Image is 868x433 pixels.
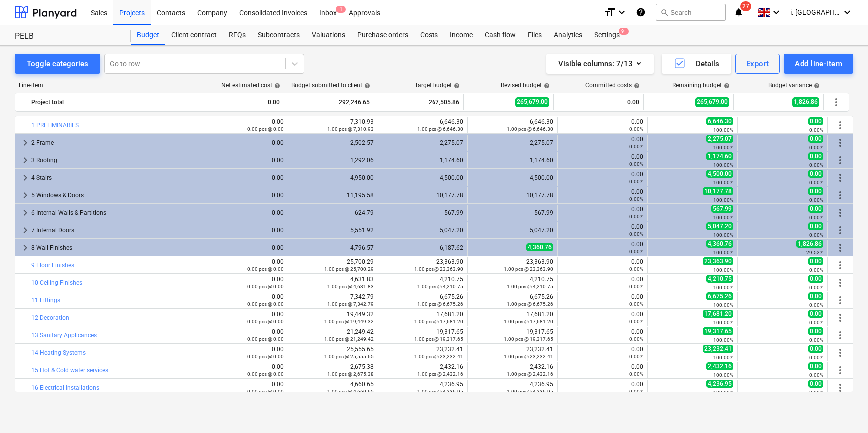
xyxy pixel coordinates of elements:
[31,332,97,339] a: 13 Sanitary Applicances
[706,117,733,125] span: 6,646.30
[713,180,733,185] small: 100.00%
[834,207,846,219] span: More actions
[562,153,643,167] div: 0.00
[327,301,374,307] small: 1.00 pcs @ 7,342.79
[834,277,846,289] span: More actions
[809,180,823,185] small: 0.00%
[507,284,553,289] small: 1.00 pcs @ 4,210.75
[472,157,553,164] div: 1,174.60
[382,293,463,307] div: 6,675.26
[806,250,823,255] small: 29.52%
[834,259,846,271] span: More actions
[735,54,780,74] button: Export
[292,293,374,307] div: 7,342.79
[713,320,733,325] small: 100.00%
[472,363,553,377] div: 2,432.16
[809,162,823,168] small: 0.00%
[472,118,553,132] div: 6,646.30
[808,345,823,353] span: 0.00
[131,25,165,45] a: Budget
[382,209,463,216] div: 567.99
[306,25,351,45] a: Valuations
[31,135,194,151] div: 2 Frame
[796,240,823,248] span: 1,826.86
[703,310,733,318] span: 17,681.20
[15,31,119,42] div: PELB
[522,25,548,45] div: Files
[706,152,733,160] span: 1,174.60
[324,354,374,359] small: 1.00 pcs @ 25,555.65
[619,28,629,35] span: 9+
[703,327,733,335] span: 19,317.65
[202,381,284,395] div: 0.00
[472,258,553,272] div: 23,363.90
[629,249,643,254] small: 0.00%
[629,214,643,219] small: 0.00%
[542,83,550,89] span: help
[382,227,463,234] div: 5,047.20
[834,189,846,201] span: More actions
[706,275,733,283] span: 4,210.75
[706,222,733,230] span: 5,047.20
[31,170,194,186] div: 4 Stairs
[31,122,79,129] a: 1 PRELIMINARIES
[629,371,643,377] small: 0.00%
[327,389,374,394] small: 1.00 pcs @ 4,660.65
[414,336,463,342] small: 1.00 pcs @ 19,317.65
[768,82,820,89] div: Budget variance
[585,82,640,89] div: Committed costs
[629,266,643,272] small: 0.00%
[417,371,463,377] small: 1.00 pcs @ 2,432.16
[504,266,553,272] small: 1.00 pcs @ 23,363.90
[808,292,823,300] span: 0.00
[562,293,643,307] div: 0.00
[818,385,868,433] div: Chat Widget
[382,311,463,325] div: 17,681.20
[202,139,284,146] div: 0.00
[562,276,643,290] div: 0.00
[706,292,733,300] span: 6,675.26
[362,83,370,89] span: help
[629,179,643,184] small: 0.00%
[414,319,463,324] small: 1.00 pcs @ 17,681.20
[31,187,194,203] div: 5 Windows & Doors
[202,174,284,181] div: 0.00
[808,222,823,230] span: 0.00
[19,137,31,149] span: keyboard_arrow_right
[809,127,823,133] small: 0.00%
[292,192,374,199] div: 11,195.58
[202,118,284,132] div: 0.00
[31,205,194,221] div: 6 Internal Walls & Partitions
[479,25,522,45] div: Cash flow
[808,310,823,318] span: 0.00
[746,57,769,70] div: Export
[414,25,444,45] div: Costs
[15,82,195,89] div: Line-item
[444,25,479,45] a: Income
[247,301,284,307] small: 0.00 pcs @ 0.00
[808,205,823,213] span: 0.00
[526,243,553,251] span: 4,360.76
[713,232,733,238] small: 100.00%
[562,223,643,237] div: 0.00
[808,135,823,143] span: 0.00
[706,170,733,178] span: 4,500.00
[629,161,643,167] small: 0.00%
[562,381,643,395] div: 0.00
[808,275,823,283] span: 0.00
[713,250,733,255] small: 100.00%
[629,336,643,342] small: 0.00%
[629,284,643,289] small: 0.00%
[19,207,31,219] span: keyboard_arrow_right
[812,83,820,89] span: help
[202,209,284,216] div: 0.00
[504,319,553,324] small: 1.00 pcs @ 17,681.20
[507,301,553,307] small: 1.00 pcs @ 6,675.26
[221,82,280,89] div: Net estimated cost
[247,126,284,132] small: 0.00 pcs @ 0.00
[629,231,643,237] small: 0.00%
[809,355,823,360] small: 0.00%
[809,197,823,203] small: 0.00%
[31,94,190,110] div: Project total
